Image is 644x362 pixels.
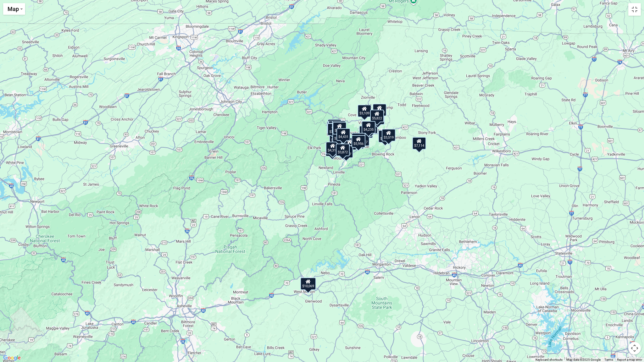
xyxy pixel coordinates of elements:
a: Terms [604,358,613,361]
a: Report a map error [617,358,642,361]
button: Map camera controls [628,342,641,354]
div: $3,410 [373,104,386,116]
div: $7,114 [412,137,426,150]
button: Keyboard shortcuts [536,358,563,362]
div: $3,519 [382,129,396,141]
div: $5,822 [370,110,384,122]
span: Map data ©2025 Google [566,358,601,361]
div: $3,389 [378,130,392,143]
